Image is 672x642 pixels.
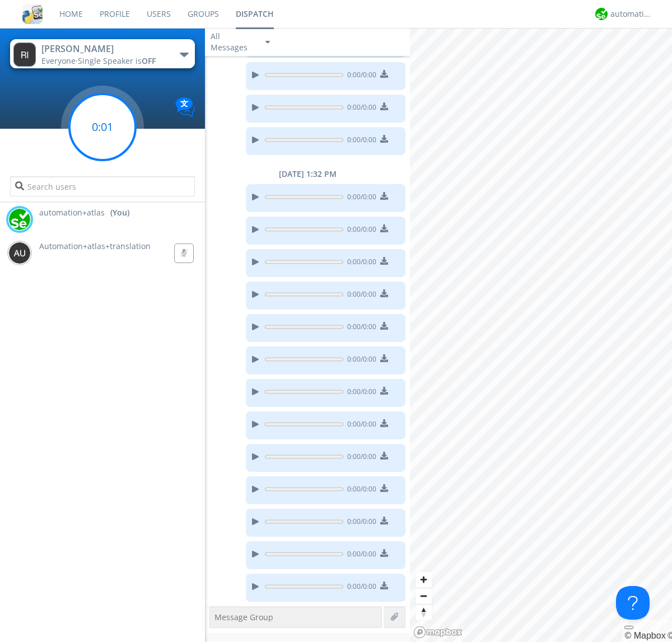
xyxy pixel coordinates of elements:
[343,224,376,237] span: 0:00 / 0:00
[13,43,36,67] img: 373638.png
[380,517,388,524] img: download media button
[416,571,432,588] button: Zoom in
[413,626,463,639] a: Mapbox logo
[343,387,376,399] span: 0:00 / 0:00
[142,55,156,66] span: OFF
[343,102,376,115] span: 0:00 / 0:00
[343,192,376,204] span: 0:00 / 0:00
[22,4,43,24] img: cddb5a64eb264b2086981ab96f4c1ba7
[380,289,388,297] img: download media button
[343,257,376,269] span: 0:00 / 0:00
[380,322,388,330] img: download media button
[211,31,255,53] div: All Messages
[41,55,167,67] div: Everyone ·
[595,8,608,20] img: d2d01cd9b4174d08988066c6d424eccd
[380,549,388,557] img: download media button
[8,208,31,231] img: d2d01cd9b4174d08988066c6d424eccd
[10,176,194,196] input: Search users
[416,588,432,604] span: Zoom out
[10,39,194,68] button: [PERSON_NAME]Everyone·Single Speaker isOFF
[343,549,376,561] span: 0:00 / 0:00
[343,135,376,147] span: 0:00 / 0:00
[380,582,388,589] img: download media button
[343,582,376,594] span: 0:00 / 0:00
[380,354,388,362] img: download media button
[110,207,129,218] div: (You)
[343,70,376,82] span: 0:00 / 0:00
[380,102,388,110] img: download media button
[624,631,665,640] a: Mapbox
[343,322,376,334] span: 0:00 / 0:00
[39,241,151,251] span: Automation+atlas+translation
[380,70,388,78] img: download media button
[380,484,388,492] img: download media button
[416,604,432,620] span: Reset bearing to north
[343,484,376,496] span: 0:00 / 0:00
[380,387,388,395] img: download media button
[416,588,432,604] button: Zoom out
[175,97,195,117] img: Translation enabled
[41,43,167,55] div: [PERSON_NAME]
[78,55,156,66] span: Single Speaker is
[416,604,432,620] button: Reset bearing to north
[610,8,652,20] div: automation+atlas
[265,41,270,44] img: caret-down-sm.svg
[380,257,388,265] img: download media button
[380,419,388,427] img: download media button
[380,192,388,200] img: download media button
[205,168,410,180] div: [DATE] 1:32 PM
[380,135,388,143] img: download media button
[380,452,388,460] img: download media button
[343,517,376,529] span: 0:00 / 0:00
[624,626,633,629] button: Toggle attribution
[39,207,105,218] span: automation+atlas
[343,419,376,432] span: 0:00 / 0:00
[343,289,376,302] span: 0:00 / 0:00
[343,452,376,464] span: 0:00 / 0:00
[616,586,650,620] iframe: Toggle Customer Support
[380,224,388,232] img: download media button
[343,354,376,367] span: 0:00 / 0:00
[8,242,31,264] img: 373638.png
